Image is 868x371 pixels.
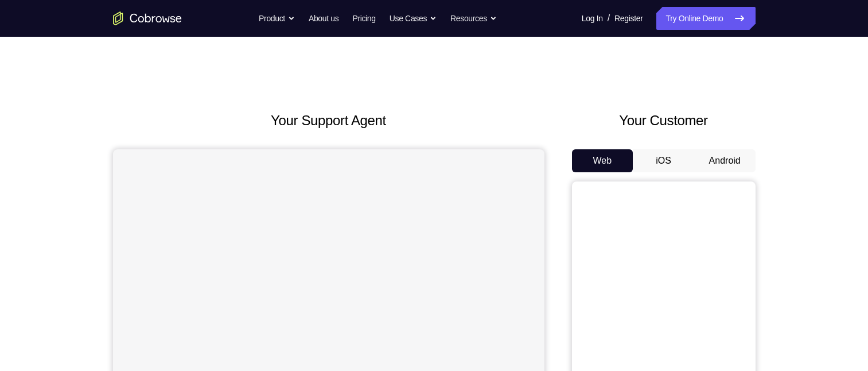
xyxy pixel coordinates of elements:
button: Resources [450,7,497,30]
button: iOS [633,149,694,172]
a: Log In [582,7,603,30]
span: / [608,11,610,25]
a: Go to the home page [113,11,182,25]
button: Product [259,7,295,30]
h2: Your Support Agent [113,110,544,131]
h2: Your Customer [572,110,756,131]
button: Use Cases [390,7,437,30]
button: Android [694,149,756,172]
button: Web [572,149,633,172]
a: Try Online Demo [656,7,755,30]
a: Register [614,7,643,30]
a: About us [309,7,338,30]
a: Pricing [352,7,375,30]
